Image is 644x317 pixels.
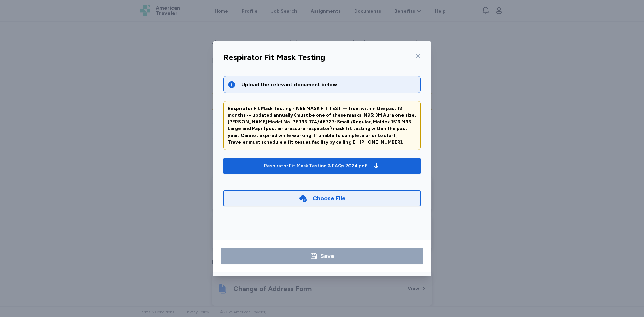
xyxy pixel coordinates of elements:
[313,194,346,203] div: Choose File
[223,52,325,63] div: Respirator Fit Mask Testing
[228,105,416,146] div: Respirator Fit Mask Testing - N95 MASK FIT TEST -– from within the past 12 months -– updated annu...
[221,248,423,264] button: Save
[264,163,367,169] div: Respirator Fit Mask Testing & FAQs 2024.pdf
[241,81,416,89] div: Upload the relevant document below.
[320,251,334,261] div: Save
[223,158,421,174] button: Respirator Fit Mask Testing & FAQs 2024.pdf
